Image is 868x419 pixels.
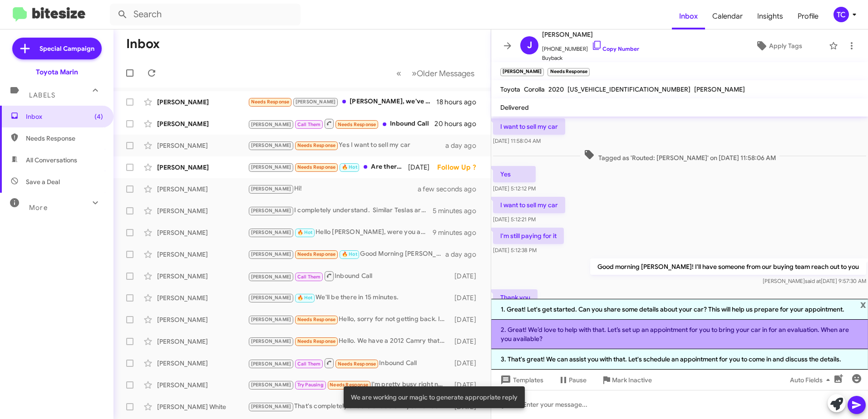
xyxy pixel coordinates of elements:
span: [DATE] 5:12:38 PM [493,247,537,253]
span: Auto Fields [790,372,833,388]
div: [PERSON_NAME] [157,185,248,194]
span: Inbox [26,112,103,121]
div: Good Morning [PERSON_NAME]. I was wondering if I could come in this morning to test drive one of ... [248,249,445,259]
a: Copy Number [592,45,639,52]
div: Hello. We have a 2012 Camry that we are trying to sell. [248,336,450,346]
span: [PERSON_NAME] [251,164,291,170]
span: More [29,204,48,212]
span: Mark Inactive [612,372,652,388]
input: Search [110,4,301,25]
div: Inbound Call [248,357,450,369]
span: All Conversations [26,156,77,165]
div: 9 minutes ago [433,228,483,237]
div: [PERSON_NAME] [157,97,248,107]
p: Good morning [PERSON_NAME]! I'll have someone from our buying team reach out to you [590,258,866,275]
span: [US_VEHICLE_IDENTIFICATION_NUMBER] [567,85,690,93]
button: Apply Tags [732,38,824,54]
div: 18 hours ago [436,97,483,107]
span: Pause [569,372,587,388]
span: Special Campaign [39,44,94,53]
p: Yes [493,166,536,182]
span: [PERSON_NAME] [251,186,291,192]
p: Thank you [493,289,538,306]
span: « [396,68,401,79]
div: [PERSON_NAME] [157,337,248,346]
div: [PERSON_NAME] White [157,402,248,411]
span: 🔥 Hot [297,229,313,235]
li: 2. Great! We’d love to help with that. Let’s set up an appointment for you to bring your car in f... [491,320,868,349]
span: 🔥 Hot [342,164,357,170]
span: [PERSON_NAME] [296,99,336,105]
div: Hello [PERSON_NAME], were you able to stop by [DATE]? [248,227,433,238]
a: Inbox [672,3,705,29]
div: [PERSON_NAME] [157,141,248,150]
span: [PERSON_NAME] [251,404,291,409]
div: 5 minutes ago [433,206,483,215]
span: Insights [750,3,790,29]
li: 1. Great! Let's get started. Can you share some details about your car? This will help us prepare... [491,299,868,320]
button: Templates [491,372,551,388]
a: Calendar [705,3,750,29]
button: Next [406,64,480,83]
div: [PERSON_NAME] [157,380,248,390]
p: I want to sell my car [493,197,565,213]
button: TC [826,7,858,22]
span: 🔥 Hot [342,251,357,257]
span: Needs Response [297,338,336,344]
span: Needs Response [297,251,336,257]
div: Inbound Call [248,118,434,129]
div: Hello, sorry for not getting back. I still need better pricing on the grand Highlander. Can you p... [248,314,450,325]
div: Are there any updates on it? Our plan is to come in when it arrives [248,162,408,172]
span: » [412,68,417,79]
div: [PERSON_NAME] [157,315,248,324]
div: [PERSON_NAME] [157,206,248,215]
div: We'll be there in 15 minutes. [248,292,450,303]
div: Hi! [248,184,429,194]
small: Needs Response [547,68,589,76]
span: x [860,299,866,310]
span: 2020 [548,85,564,93]
span: Save a Deal [26,177,60,186]
span: Call Them [297,361,321,367]
span: Needs Response [251,99,290,105]
span: Labels [29,91,55,99]
span: Needs Response [338,122,376,127]
span: [PERSON_NAME] [694,85,745,93]
span: Call Them [297,122,321,127]
span: Templates [498,372,543,388]
li: 3. That's great! We can assist you with that. Let's schedule an appointment for you to come in an... [491,349,868,370]
span: [PERSON_NAME] [251,361,291,367]
span: [PERSON_NAME] [251,229,291,235]
div: 20 hours ago [434,119,483,128]
div: I completely understand. Similar Teslas are selling for less than $21k with similar miles so we w... [248,205,433,216]
p: I'm still paying for it [493,228,564,244]
div: [PERSON_NAME] [157,228,248,237]
span: We are working our magic to generate appropriate reply [351,393,518,402]
div: a day ago [445,250,483,259]
span: Buyback [542,54,639,63]
span: Needs Response [26,134,103,143]
div: [DATE] [450,337,483,346]
div: a day ago [445,141,483,150]
a: Special Campaign [12,38,102,59]
span: [PERSON_NAME] [251,317,291,322]
span: [PERSON_NAME] [251,208,291,214]
span: Toyota [500,85,520,93]
div: [PERSON_NAME] [157,359,248,368]
button: Mark Inactive [594,372,659,388]
span: Apply Tags [769,38,802,54]
span: [DATE] 11:58:04 AM [493,137,541,144]
span: 🔥 Hot [297,295,313,301]
span: [PERSON_NAME] [251,122,291,127]
div: That's completely understandable! If you have a vehicle to sell in the future, feel free to reach... [248,401,450,412]
p: I want to sell my car [493,118,565,135]
span: Needs Response [297,142,336,148]
div: Yes I want to sell my car [248,140,445,151]
small: [PERSON_NAME] [500,68,544,76]
div: TC [833,7,849,22]
span: Tagged as 'Routed: [PERSON_NAME]' on [DATE] 11:58:06 AM [580,149,779,162]
div: [DATE] [450,359,483,368]
span: [PERSON_NAME] [542,29,639,40]
div: [PERSON_NAME] [157,293,248,302]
